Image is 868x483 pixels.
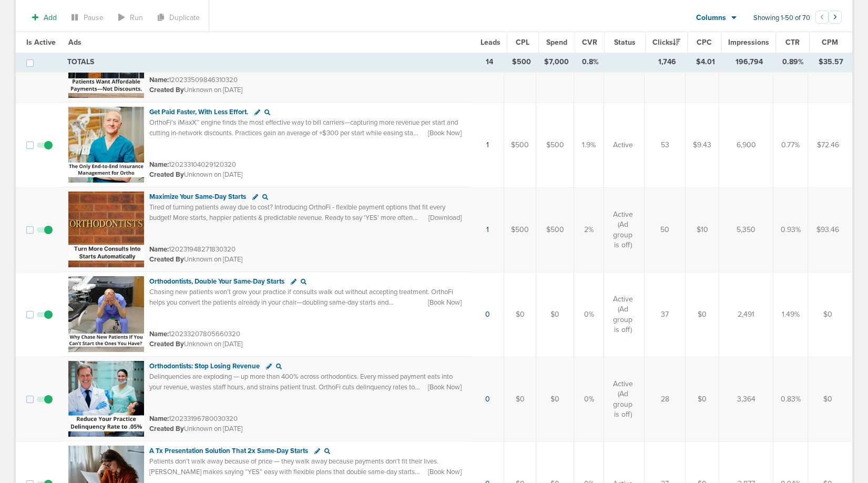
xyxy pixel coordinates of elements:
[149,362,260,370] span: Orthodontists: Stop Losing Revenue
[574,272,604,357] td: 0%
[686,187,719,272] td: $10
[815,12,842,25] ul: Pagination
[149,108,248,116] span: Get Paid Faster, With Less Effort.
[808,272,852,357] td: $0
[68,361,144,437] img: Ad image
[610,294,635,335] span: Active (Ad group is off)
[538,53,576,72] td: $7,000
[481,38,501,47] span: Leads
[753,14,810,23] span: Showing 1-50 of 70
[536,272,574,357] td: $0
[697,38,712,47] span: CPC
[504,272,536,357] td: $0
[149,245,236,254] small: 120231948271830320
[808,187,852,272] td: $93.46
[574,103,604,187] td: 1.9%
[68,107,144,183] img: Ad image
[149,425,184,433] span: Created By
[149,255,184,264] span: Created By
[574,357,604,441] td: 0%
[610,379,635,420] span: Active (Ad group is off)
[149,330,169,338] span: Name:
[536,103,574,187] td: $500
[485,395,490,404] a: 0
[149,170,242,179] small: Unknown on [DATE]
[773,187,808,272] td: 0.93%
[68,192,144,267] img: Ad image
[785,38,800,47] span: CTR
[149,76,238,84] small: 120233509846310320
[428,213,462,223] span: [Download]
[728,38,769,47] span: Impressions
[645,103,686,187] td: 53
[546,38,567,47] span: Spend
[504,357,536,441] td: $0
[504,103,536,187] td: $500
[536,357,574,441] td: $0
[822,38,838,47] span: CPM
[428,383,462,392] span: [Book Now]
[149,193,246,201] span: Maximize Your Same-Day Starts
[811,53,855,72] td: $35.57
[149,415,238,423] small: 120233196780030320
[149,86,184,94] span: Created By
[773,272,808,357] td: 1.49%
[719,103,773,187] td: 6,900
[614,38,636,47] span: Status
[652,38,680,47] span: Clicks
[722,53,775,72] td: 196,794
[576,53,606,72] td: 0.8%
[149,76,169,84] span: Name:
[689,53,723,72] td: $4.01
[149,245,169,254] span: Name:
[646,53,688,72] td: 1,746
[808,103,852,187] td: $72.46
[719,357,773,441] td: 3,364
[61,53,473,72] td: TOTALS
[719,272,773,357] td: 2,491
[68,276,144,352] img: Ad image
[149,203,445,232] span: Tired of turning patients away due to cost? Introducing OrthoFi - flexible payment options that f...
[149,339,242,349] small: Unknown on [DATE]
[149,424,242,434] small: Unknown on [DATE]
[149,447,308,455] span: A Tx Presentation Solution That 2x Same-Day Starts
[428,298,462,307] span: [Book Now]
[68,38,81,47] span: Ads
[773,357,808,441] td: 0.83%
[645,357,686,441] td: 28
[149,277,284,286] span: Orthodontists, Double Your Same-Day Starts
[26,38,56,47] span: Is Active
[149,330,240,338] small: 120233207805660320
[486,225,489,234] a: 1
[776,53,811,72] td: 0.89%
[428,467,462,477] span: [Book Now]
[149,415,169,423] span: Name:
[610,209,635,250] span: Active (Ad group is off)
[686,272,719,357] td: $0
[485,310,490,319] a: 0
[149,118,458,147] span: OrthoFi’s iMaxX™ engine finds the most effective way to bill carriers—capturing more revenue per ...
[44,13,57,22] span: Add
[773,103,808,187] td: 0.77%
[645,187,686,272] td: 50
[582,38,597,47] span: CVR
[696,13,726,23] span: Columns
[149,160,236,169] small: 120233104029120320
[645,272,686,357] td: 37
[473,53,506,72] td: 14
[536,187,574,272] td: $500
[149,160,169,169] span: Name:
[719,187,773,272] td: 5,350
[149,288,453,317] span: Chasing new patients won’t grow your practice if consults walk out without accepting treatment. O...
[149,255,242,264] small: Unknown on [DATE]
[149,170,184,179] span: Created By
[149,340,184,348] span: Created By
[613,140,633,150] span: Active
[808,357,852,441] td: $0
[26,10,63,25] button: Add
[504,187,536,272] td: $500
[506,53,538,72] td: $500
[574,187,604,272] td: 2%
[428,128,462,138] span: [Book Now]
[149,85,242,95] small: Unknown on [DATE]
